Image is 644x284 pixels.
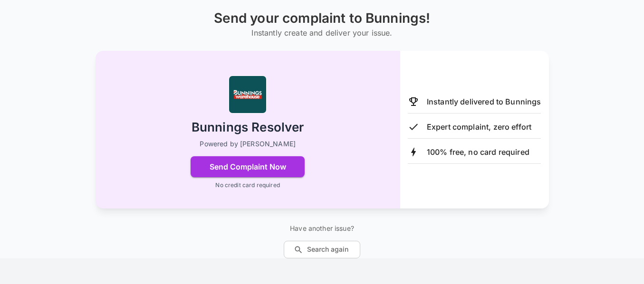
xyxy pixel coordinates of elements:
img: Bunnings [229,76,267,114]
p: 100% free, no card required [427,146,529,158]
p: No credit card required [215,181,279,189]
h2: Bunnings Resolver [192,119,304,136]
h6: Instantly create and deliver your issue. [214,26,431,39]
p: Powered by [PERSON_NAME] [200,139,296,149]
h1: Send your complaint to Bunnings! [214,10,431,26]
button: Send Complaint Now [191,156,305,177]
button: Search again [284,241,360,258]
p: Instantly delivered to Bunnings [427,96,541,107]
p: Expert complaint, zero effort [427,121,531,133]
p: Have another issue? [284,224,360,233]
